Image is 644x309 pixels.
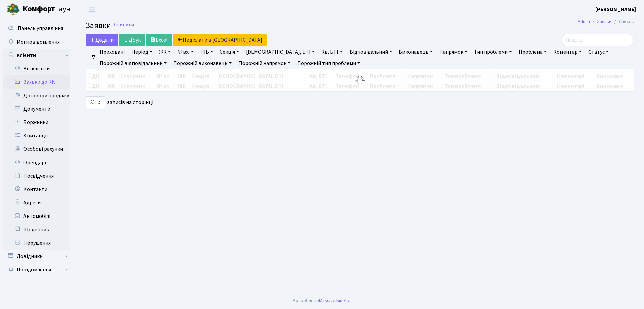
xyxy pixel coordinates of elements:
a: Адреси [3,196,70,209]
a: Порожній напрямок [236,58,293,69]
a: Excel [146,34,172,46]
a: Секція [217,46,242,58]
button: Переключити навігацію [84,4,101,15]
a: Всі клієнти [3,62,70,75]
b: Комфорт [23,4,55,14]
span: Таун [23,4,70,15]
a: Порушення [3,236,70,250]
a: Заявки [597,18,612,25]
select: записів на сторінці [86,96,105,109]
a: Massive Kinetic [319,297,350,304]
img: logo.png [7,3,20,16]
a: Кв, БТІ [319,46,345,58]
a: Довідники [3,250,70,263]
a: Мої повідомлення [3,35,70,49]
a: Орендарі [3,156,70,169]
a: Автомобілі [3,209,70,223]
a: Контакти [3,183,70,196]
a: Клієнти [3,49,70,62]
nav: breadcrumb [568,15,644,29]
a: Порожній виконавець [171,58,234,69]
a: Повідомлення [3,263,70,276]
a: № вх. [175,46,196,58]
img: Обробка... [355,75,365,86]
a: Проблема [516,46,549,58]
a: [DEMOGRAPHIC_DATA], БТІ [243,46,317,58]
input: Пошук... [561,34,634,46]
a: Період [129,46,155,58]
a: Виконавець [396,46,435,58]
a: Панель управління [3,22,70,35]
a: Документи [3,102,70,116]
span: Заявки [86,20,111,32]
a: Особові рахунки [3,142,70,156]
b: [PERSON_NAME] [595,6,636,13]
a: ПІБ [198,46,216,58]
a: Боржники [3,116,70,129]
a: [PERSON_NAME] [595,5,636,13]
span: Додати [90,36,114,44]
a: Статус [586,46,611,58]
span: Мої повідомлення [17,38,60,46]
a: Квитанції [3,129,70,142]
a: Договори продажу [3,89,70,102]
a: Тип проблеми [471,46,515,58]
a: Напрямок [437,46,470,58]
a: Додати [86,34,118,46]
a: Коментар [551,46,584,58]
a: Admin [578,18,590,25]
a: Порожній тип проблеми [294,58,363,69]
div: Розроблено . [293,297,351,304]
a: Надіслати в [GEOGRAPHIC_DATA] [173,34,267,46]
a: Порожній відповідальний [97,58,169,69]
span: Панель управління [18,25,63,32]
a: Скинути [114,22,134,28]
a: Друк [119,34,145,46]
a: Заявки до КК [3,75,70,89]
a: Приховані [97,46,127,58]
a: Щоденник [3,223,70,236]
a: Відповідальний [347,46,395,58]
li: Список [612,18,634,25]
label: записів на сторінці [86,96,153,109]
a: Посвідчення [3,169,70,183]
a: ЖК [156,46,173,58]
